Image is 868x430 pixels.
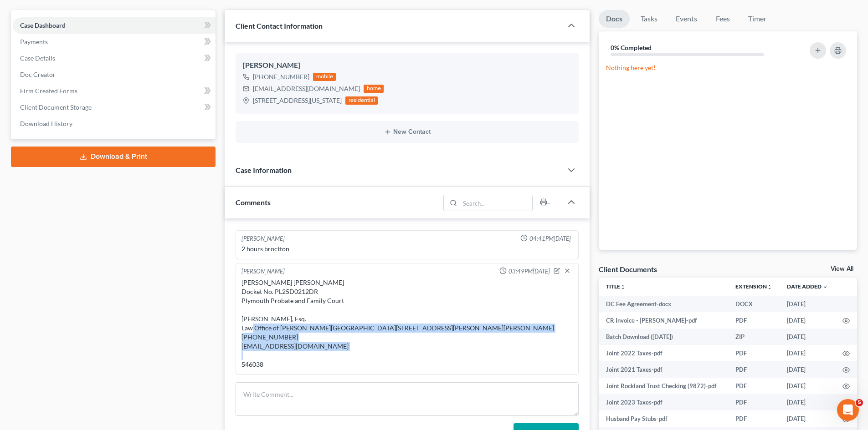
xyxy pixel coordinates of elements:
[780,394,835,410] td: [DATE]
[241,244,573,253] div: 2 hours broctton
[599,296,728,312] td: DC Fee Agreement-docx
[741,10,774,28] a: Timer
[241,267,285,276] div: [PERSON_NAME]
[728,394,780,410] td: PDF
[11,147,216,167] a: Download & Print
[728,296,780,312] td: DOCX
[13,99,216,116] a: Client Document Storage
[728,329,780,345] td: ZIP
[780,345,835,361] td: [DATE]
[633,10,665,28] a: Tasks
[856,399,863,406] span: 5
[20,71,56,78] span: Doc Creator
[599,378,728,394] td: Joint Rockland Trust Checking (9872)-pdf
[780,312,835,329] td: [DATE]
[599,410,728,427] td: Husband Pay Stubs-pdf
[708,10,737,28] a: Fees
[13,66,216,83] a: Doc Creator
[460,195,533,211] input: Search...
[313,73,336,81] div: mobile
[606,283,626,290] a: Titleunfold_more
[508,267,550,276] span: 03:49PM[DATE]
[822,284,828,290] i: expand_more
[13,50,216,66] a: Case Details
[728,361,780,378] td: PDF
[780,361,835,378] td: [DATE]
[241,234,285,243] div: [PERSON_NAME]
[236,21,323,30] span: Client Contact Information
[606,63,850,72] p: Nothing here yet!
[20,103,92,111] span: Client Document Storage
[780,296,835,312] td: [DATE]
[236,166,292,174] span: Case Information
[20,87,77,95] span: Firm Created Forms
[728,378,780,394] td: PDF
[728,410,780,427] td: PDF
[780,378,835,394] td: [DATE]
[599,264,657,274] div: Client Documents
[529,234,571,243] span: 04:41PM[DATE]
[599,394,728,410] td: Joint 2023 Taxes-pdf
[364,85,384,93] div: home
[831,266,853,272] a: View All
[13,17,216,34] a: Case Dashboard
[253,84,360,93] div: [EMAIL_ADDRESS][DOMAIN_NAME]
[787,283,828,290] a: Date Added expand_more
[599,312,728,329] td: CR Invoice - [PERSON_NAME]-pdf
[345,96,378,105] div: residential
[780,329,835,345] td: [DATE]
[241,278,573,369] div: [PERSON_NAME] [PERSON_NAME] Docket No. PL25D0212DR Plymouth Probate and Family Court [PERSON_NAME...
[243,60,571,71] div: [PERSON_NAME]
[20,54,55,62] span: Case Details
[13,83,216,99] a: Firm Created Forms
[837,399,859,421] iframe: Intercom live chat
[243,128,571,136] button: New Contact
[13,34,216,50] a: Payments
[20,21,66,29] span: Case Dashboard
[780,410,835,427] td: [DATE]
[253,72,309,81] div: [PHONE_NUMBER]
[599,361,728,378] td: Joint 2021 Taxes-pdf
[20,38,48,46] span: Payments
[620,284,626,290] i: unfold_more
[767,284,772,290] i: unfold_more
[599,345,728,361] td: Joint 2022 Taxes-pdf
[728,312,780,329] td: PDF
[611,44,652,51] strong: 0% Completed
[599,329,728,345] td: Batch Download ([DATE])
[236,198,271,207] span: Comments
[728,345,780,361] td: PDF
[253,96,342,105] div: [STREET_ADDRESS][US_STATE]
[735,283,772,290] a: Extensionunfold_more
[599,10,630,28] a: Docs
[20,120,72,127] span: Download History
[668,10,704,28] a: Events
[13,116,216,132] a: Download History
